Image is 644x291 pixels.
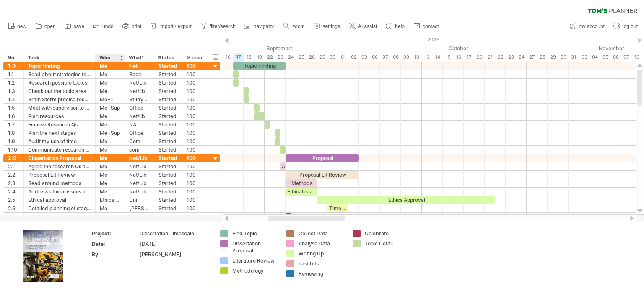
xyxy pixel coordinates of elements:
[28,112,91,120] div: Plan resources
[210,23,236,29] span: filter/search
[100,129,120,137] div: Me+Sup
[23,230,63,282] img: ae64b563-e3e0-416d-90a8-e32b171956a1.jpg
[589,53,600,62] div: Tuesday, 4 November 2025
[8,204,19,212] div: 2.6
[187,62,207,70] div: 100
[8,213,19,221] div: 2.7
[100,79,120,87] div: Me
[232,267,278,274] div: Methodology
[254,53,265,62] div: Friday, 19 September 2025
[8,54,19,62] div: No
[8,188,19,196] div: 2.4
[286,171,359,179] div: Proposal Lit Review
[158,54,177,62] div: Status
[8,129,19,137] div: 1.8
[8,112,19,120] div: 1.6
[365,240,410,247] div: Topic Detail
[187,104,207,112] div: 100
[28,62,91,70] div: Topic finding
[158,154,178,162] div: Started
[516,53,527,62] div: Friday, 24 October 2025
[568,21,607,32] a: my account
[187,146,207,154] div: 100
[369,53,380,62] div: Monday, 6 October 2025
[92,230,138,237] div: Project:
[8,62,19,70] div: 1.0
[423,23,439,29] span: contact
[44,23,56,29] span: open
[299,270,344,277] div: Reviewing
[187,95,207,103] div: 100
[28,154,91,162] div: Dissertation Proposal
[548,53,558,62] div: Wednesday, 29 October 2025
[474,53,485,62] div: Monday, 20 October 2025
[8,162,19,170] div: 2.1
[28,213,91,221] div: Learn how to use the referencing in Word
[317,196,495,204] div: Ethics Approval
[100,137,120,145] div: Me
[158,70,178,78] div: Started
[187,188,207,196] div: 100
[411,53,422,62] div: Friday, 10 October 2025
[359,53,369,62] div: Friday, 3 October 2025
[28,188,91,196] div: Address ethical issues and prepare ethical statement
[348,53,359,62] div: Thursday, 2 October 2025
[485,53,495,62] div: Tuesday, 21 October 2025
[140,251,210,258] div: [PERSON_NAME]
[158,95,178,103] div: Started
[8,121,19,129] div: 1.7
[411,21,441,32] a: contact
[327,204,348,212] div: Time planning using [PERSON_NAME]'s Planner
[558,53,569,62] div: Thursday, 30 October 2025
[100,146,120,154] div: Me
[347,21,379,32] a: AI assist
[623,23,638,29] span: log out
[299,230,344,237] div: Collect Data
[8,70,19,78] div: 1.1
[28,204,91,212] div: Detailed planning of stages
[140,240,210,247] div: [DATE]
[129,146,150,154] div: com
[100,87,120,95] div: Me
[286,213,291,221] div: Learn to ref in Word
[120,21,144,32] a: print
[100,196,120,204] div: Ethics Comm
[158,204,178,212] div: Started
[129,162,150,170] div: Net/Lib
[365,230,410,237] div: Celebrate
[265,53,275,62] div: Monday, 22 September 2025
[129,54,149,62] div: What's needed
[129,179,150,187] div: Net/Lib
[158,196,178,204] div: Started
[158,171,178,179] div: Started
[33,21,58,32] a: open
[8,179,19,187] div: 2.3
[158,146,178,154] div: Started
[495,53,506,62] div: Wednesday, 22 October 2025
[92,251,138,258] div: By:
[232,230,278,237] div: Find Topic
[158,188,178,196] div: Started
[99,54,120,62] div: Who
[280,162,286,170] div: Agree RQs
[28,70,91,78] div: Read about strategies for finding a topic
[384,21,407,32] a: help
[28,196,91,204] div: Ethical approval
[28,95,91,103] div: Brain Storm precise research Qs
[100,204,120,212] div: Me
[91,21,116,32] a: undo
[569,53,579,62] div: Friday, 31 October 2025
[8,104,19,112] div: 1.5
[306,53,317,62] div: Friday, 26 September 2025
[401,53,411,62] div: Thursday, 9 October 2025
[187,179,207,187] div: 100
[129,104,150,112] div: Office
[232,240,278,254] div: Dissertation Proposal
[100,171,120,179] div: Me
[28,129,91,137] div: Plan the next stages
[187,213,207,221] div: 100
[158,104,178,112] div: Started
[8,79,19,87] div: 1.2
[158,129,178,137] div: Started
[100,62,120,70] div: Me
